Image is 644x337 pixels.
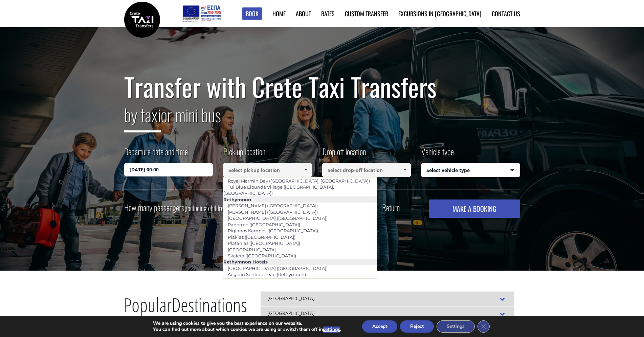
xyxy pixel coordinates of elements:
[382,203,400,212] label: Return
[429,199,520,218] button: MAKE A BOOKING
[223,226,323,235] a: Pigianos Kampos ([GEOGRAPHIC_DATA])
[223,238,305,248] a: Platanias ([GEOGRAPHIC_DATA])
[223,201,322,210] a: [PERSON_NAME] ([GEOGRAPHIC_DATA])
[261,291,514,306] div: [GEOGRAPHIC_DATA]
[181,3,222,24] img: e-bannersEUERDF180X90.jpg
[223,245,280,254] a: [GEOGRAPHIC_DATA]
[124,199,232,216] label: How many passengers ?
[478,320,490,333] button: Close GDPR Cookie Banner
[321,9,335,18] a: Rates
[421,163,520,177] span: Select vehicle type
[124,15,160,22] a: Crete Taxi Transfers | Safe Taxi Transfer Services from to Heraklion Airport, Chania Airport, Ret...
[398,9,482,18] a: Excursions in [GEOGRAPHIC_DATA]
[492,9,520,18] a: Contact us
[223,182,334,198] a: Tui Blue Elounda Village ([GEOGRAPHIC_DATA], [GEOGRAPHIC_DATA])
[242,7,262,20] a: Book
[223,146,265,163] label: Pick up location
[223,232,300,242] a: Plakias ([GEOGRAPHIC_DATA])
[362,320,397,333] button: Accept
[223,270,310,279] a: Aegean Sentido Pearl (Rethymnon)
[300,163,311,177] a: Show All Items
[153,327,341,333] p: You can find out more about which cookies we are using or switch them off in .
[296,9,311,18] a: About
[223,207,322,217] a: [PERSON_NAME] ([GEOGRAPHIC_DATA])
[421,146,454,163] label: Vehicle type
[124,292,172,323] span: Popular
[399,163,410,177] a: Show All Items
[322,163,411,177] input: Select drop-off location
[124,146,188,163] label: Departure date and time
[223,163,312,177] input: Select pickup location
[223,220,305,229] a: Panormo ([GEOGRAPHIC_DATA])
[323,327,340,333] button: settings
[345,9,388,18] a: Custom Transfer
[322,146,366,163] label: Drop off location
[223,196,377,203] li: Rethymnon
[223,264,332,273] a: [GEOGRAPHIC_DATA] ([GEOGRAPHIC_DATA])
[223,259,377,265] li: Rethymnon Hotels
[272,9,286,18] a: Home
[153,320,341,327] p: We are using cookies to give you the best experience on our website.
[223,213,332,223] a: [GEOGRAPHIC_DATA] ([GEOGRAPHIC_DATA])
[400,320,434,333] button: Reject
[184,203,228,213] small: (including children)
[124,291,247,328] h2: Destinations
[261,306,514,321] div: [GEOGRAPHIC_DATA]
[124,72,520,101] h1: Transfer with Crete Taxi Transfers
[223,251,301,260] a: Skaleta ([GEOGRAPHIC_DATA])
[437,320,475,333] button: Settings
[124,101,520,138] h2: or mini bus
[223,176,374,186] a: Royal Marmin Bay ([GEOGRAPHIC_DATA], [GEOGRAPHIC_DATA])
[124,2,160,38] img: Crete Taxi Transfers | Safe Taxi Transfer Services from to Heraklion Airport, Chania Airport, Ret...
[124,102,161,132] span: by taxi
